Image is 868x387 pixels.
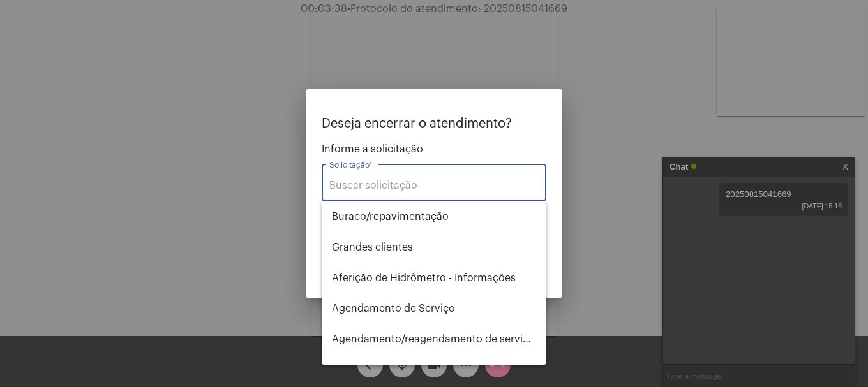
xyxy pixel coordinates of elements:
span: Agendamento/reagendamento de serviços - informações [332,324,536,354]
span: Alterar nome do usuário na fatura [332,354,536,385]
span: Informe a solicitação [322,143,546,155]
span: Agendamento de Serviço [332,293,536,324]
span: ⁠Grandes clientes [332,232,536,263]
span: Aferição de Hidrômetro - Informações [332,263,536,293]
p: Deseja encerrar o atendimento? [322,117,546,131]
input: Buscar solicitação [329,180,539,191]
span: ⁠Buraco/repavimentação [332,201,536,232]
